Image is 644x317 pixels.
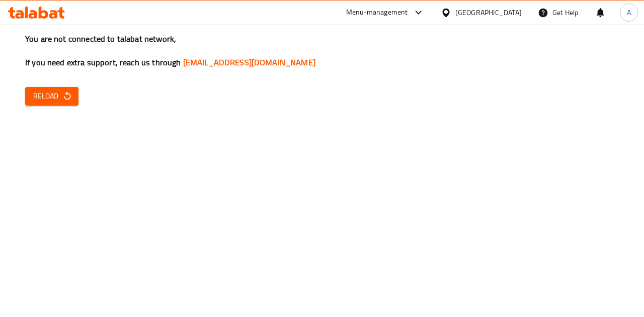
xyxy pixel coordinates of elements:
[33,90,70,102] span: Reload
[183,55,315,70] a: [EMAIL_ADDRESS][DOMAIN_NAME]
[346,7,408,19] div: Menu-management
[627,7,631,18] span: A
[455,7,522,18] div: [GEOGRAPHIC_DATA]
[25,33,619,68] h3: You are not connected to talabat network, If you need extra support, reach us through
[25,87,78,105] button: Reload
